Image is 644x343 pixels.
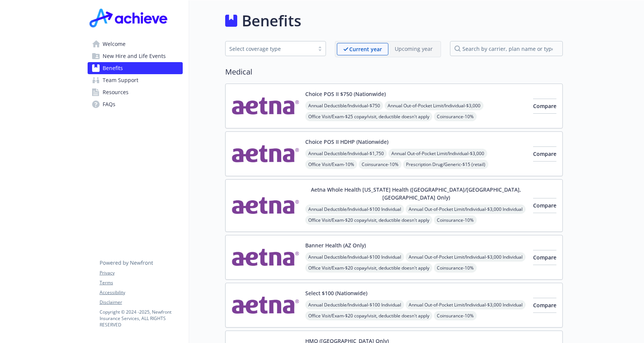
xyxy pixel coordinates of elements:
span: Prescription Drug/Generic - $15 (retail) [403,160,488,169]
span: Coinsurance - 10% [359,160,402,169]
input: search by carrier, plan name or type [450,41,563,56]
span: FAQs [103,98,115,110]
span: Coinsurance - 10% [434,311,477,320]
span: Annual Deductible/Individual - $100 Individual [305,252,404,262]
span: Welcome [103,38,126,50]
button: Choice POS II HDHP (Nationwide) [305,138,388,146]
span: Compare [533,202,556,209]
div: Select coverage type [229,45,311,53]
span: Annual Out-of-Pocket Limit/Individual - $3,000 [388,149,487,158]
span: Office Visit/Exam - $20 copay/visit, deductible doesn't apply [305,311,432,320]
button: Compare [533,250,556,265]
a: Terms [100,279,182,286]
img: Aetna Inc carrier logo [232,90,299,122]
span: Compare [533,102,556,110]
button: Compare [533,198,556,213]
span: Coinsurance - 10% [434,112,477,121]
span: Office Visit/Exam - $20 copay/visit, deductible doesn't apply [305,215,432,225]
button: Compare [533,298,556,313]
span: Resources [103,86,129,98]
p: Upcoming year [395,45,433,53]
button: Compare [533,99,556,114]
a: Team Support [88,74,183,86]
button: Aetna Whole Health [US_STATE] Health ([GEOGRAPHIC_DATA]/[GEOGRAPHIC_DATA], [GEOGRAPHIC_DATA] Only) [305,186,527,201]
p: Current year [349,45,382,53]
img: Aetna Inc carrier logo [232,289,299,321]
span: Coinsurance - 10% [434,263,477,273]
span: Annual Out-of-Pocket Limit/Individual - $3,000 Individual [406,300,526,309]
a: Resources [88,86,183,98]
span: Annual Deductible/Individual - $100 Individual [305,300,404,309]
span: New Hire and Life Events [103,50,166,62]
span: Annual Out-of-Pocket Limit/Individual - $3,000 Individual [406,204,526,214]
span: Annual Deductible/Individual - $1,750 [305,149,387,158]
span: Office Visit/Exam - $20 copay/visit, deductible doesn't apply [305,263,432,273]
span: Benefits [103,62,123,74]
img: Aetna Inc carrier logo [232,186,299,226]
button: Choice POS II $750 (Nationwide) [305,90,386,98]
h2: Medical [225,66,563,78]
span: Compare [533,254,556,261]
img: Aetna Inc carrier logo [232,241,299,273]
button: Banner Health (AZ Only) [305,241,366,249]
a: Disclaimer [100,299,182,306]
img: Aetna Inc carrier logo [232,138,299,170]
span: Compare [533,302,556,309]
span: Team Support [103,74,138,86]
button: Compare [533,146,556,162]
p: Copyright © 2024 - 2025 , Newfront Insurance Services, ALL RIGHTS RESERVED [100,309,182,328]
a: Welcome [88,38,183,50]
a: Privacy [100,270,182,276]
span: Compare [533,150,556,157]
span: Coinsurance - 10% [434,215,477,225]
a: New Hire and Life Events [88,50,183,62]
a: Benefits [88,62,183,74]
a: Accessibility [100,289,182,296]
span: Annual Out-of-Pocket Limit/Individual - $3,000 [385,101,483,110]
span: Upcoming year [388,43,439,55]
h1: Benefits [242,9,301,32]
a: FAQs [88,98,183,110]
span: Office Visit/Exam - 10% [305,160,357,169]
span: Annual Deductible/Individual - $100 Individual [305,204,404,214]
span: Annual Deductible/Individual - $750 [305,101,383,110]
span: Annual Out-of-Pocket Limit/Individual - $3,000 Individual [406,252,526,262]
span: Office Visit/Exam - $25 copay/visit, deductible doesn't apply [305,112,432,121]
button: Select $100 (Nationwide) [305,289,367,297]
